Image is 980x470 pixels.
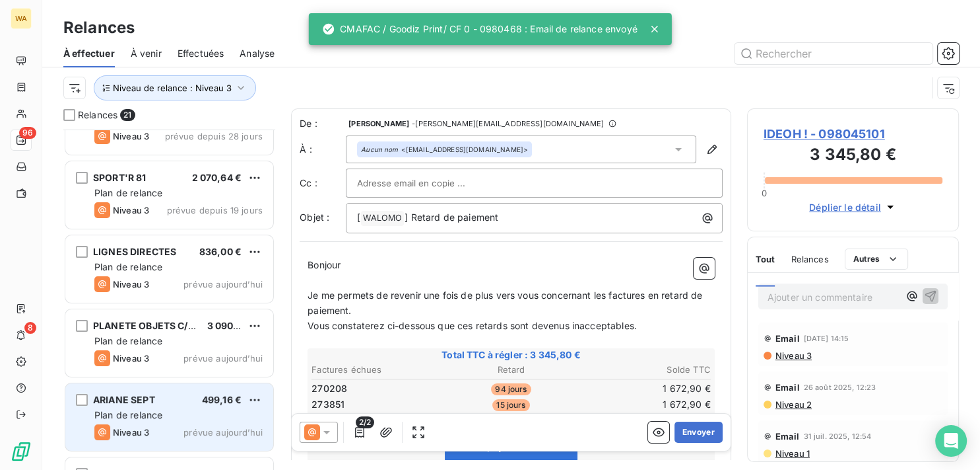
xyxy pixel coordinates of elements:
[240,47,275,60] span: Analyse
[113,427,149,438] span: Niveau 3
[356,416,374,428] span: 2/2
[94,335,162,346] span: Plan de relance
[300,143,346,156] label: À :
[775,333,800,344] span: Email
[361,211,404,226] span: WALOMO
[308,259,341,270] span: Bonjour
[311,382,347,395] span: 270208
[357,173,499,193] input: Adresse email en copie ...
[94,75,256,100] button: Niveau de relance : Niveau 3
[199,246,242,257] span: 836,00 €
[167,205,263,215] span: prévue depuis 19 jours
[19,127,36,139] span: 96
[78,108,117,122] span: Relances
[310,348,713,362] span: Total TTC à régler : 3 345,80 €
[93,394,155,405] span: ARIANE SEPT
[94,409,162,420] span: Plan de relance
[804,432,872,440] span: 31 juil. 2025, 12:54
[11,8,32,29] div: WA
[348,120,409,128] span: [PERSON_NAME]
[845,249,909,270] button: Autres
[93,246,176,257] span: LIGNES DIRECTES
[445,363,577,377] th: Retard
[113,83,232,93] span: Niveau de relance : Niveau 3
[735,43,932,64] input: Rechercher
[183,353,263,364] span: prévue aujourd’hui
[764,125,942,143] span: IDEOH ! - 098045101
[183,427,263,438] span: prévue aujourd’hui
[300,176,346,190] label: Cc :
[774,399,812,410] span: Niveau 2
[456,441,567,452] span: Voir et payer les factures
[311,363,443,377] th: Factures échues
[165,131,263,141] span: prévue depuis 28 jours
[804,334,849,342] span: [DATE] 14:15
[405,212,498,223] span: ] Retard de paiement
[311,398,344,411] span: 273851
[321,17,637,41] div: CMAFAC / Goodiz Print/ CF 0 - 0980468 : Email de relance envoyé
[579,363,711,377] th: Solde TTC
[491,383,531,395] span: 94 jours
[113,353,149,364] span: Niveau 3
[775,382,800,393] span: Email
[774,448,810,459] span: Niveau 1
[775,431,800,442] span: Email
[935,425,967,457] div: Open Intercom Messenger
[131,47,162,60] span: À venir
[183,279,263,290] span: prévue aujourd’hui
[674,422,723,443] button: Envoyer
[361,145,528,154] div: <[EMAIL_ADDRESS][DOMAIN_NAME]>
[805,200,901,215] button: Déplier le détail
[756,254,775,264] span: Tout
[791,254,828,264] span: Relances
[764,143,942,169] h3: 3 345,80 €
[412,120,604,128] span: - [PERSON_NAME][EMAIL_ADDRESS][DOMAIN_NAME]
[492,399,529,411] span: 15 jours
[93,172,147,183] span: SPORT'R 81
[113,131,149,141] span: Niveau 3
[63,130,275,470] div: grid
[24,322,36,334] span: 8
[774,350,812,361] span: Niveau 3
[93,320,244,331] span: PLANETE OBJETS C/O ALTICASA
[300,212,329,223] span: Objet :
[113,205,149,215] span: Niveau 3
[361,145,398,154] em: Aucun nom
[579,381,711,396] td: 1 672,90 €
[192,172,242,183] span: 2 070,64 €
[94,261,162,272] span: Plan de relance
[762,188,767,198] span: 0
[207,320,258,331] span: 3 090,55 €
[579,397,711,412] td: 1 672,90 €
[308,290,705,316] span: Je me permets de revenir une fois de plus vers vous concernant les factures en retard de paiement.
[11,441,32,462] img: Logo LeanPay
[94,187,162,198] span: Plan de relance
[202,394,242,405] span: 499,16 €
[308,320,637,331] span: Vous constaterez ci-dessous que ces retards sont devenus inacceptables.
[63,16,135,40] h3: Relances
[804,383,876,391] span: 26 août 2025, 12:23
[120,109,135,121] span: 21
[357,212,360,223] span: [
[113,279,149,290] span: Niveau 3
[63,47,115,60] span: À effectuer
[300,117,346,130] span: De :
[809,200,881,214] span: Déplier le détail
[178,47,224,60] span: Effectuées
